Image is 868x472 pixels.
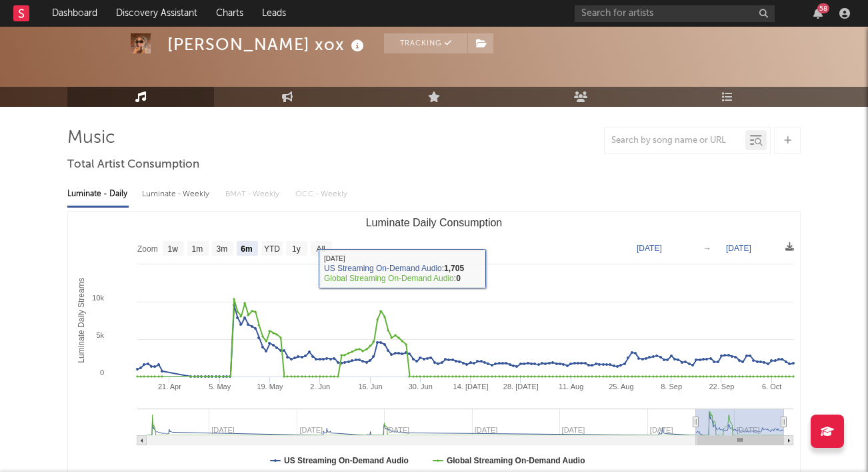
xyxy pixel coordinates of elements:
[217,244,228,254] text: 3m
[661,383,682,391] text: 8. Sep
[284,456,409,465] text: US Streaming On-Demand Audio
[609,383,633,391] text: 25. Aug
[168,244,179,254] text: 1w
[366,217,503,228] text: Luminate Daily Consumption
[257,383,283,391] text: 19. May
[310,383,330,391] text: 2. Jun
[503,383,539,391] text: 28. [DATE]
[703,244,711,253] text: →
[316,244,325,254] text: All
[559,383,583,391] text: 11. Aug
[384,33,467,53] button: Tracking
[100,369,104,377] text: 0
[409,383,433,391] text: 30. Jun
[605,136,745,146] input: Search by song name or URL
[817,3,829,13] div: 58
[358,383,382,391] text: 16. Jun
[167,33,367,55] div: [PERSON_NAME] xox
[192,244,203,254] text: 1m
[96,331,104,339] text: 5k
[575,5,775,22] input: Search for artists
[292,244,301,254] text: 1y
[67,157,199,173] span: Total Artist Consumption
[137,244,158,254] text: Zoom
[447,456,585,465] text: Global Streaming On-Demand Audio
[709,383,734,391] text: 22. Sep
[77,278,86,363] text: Luminate Daily Streams
[142,183,212,206] div: Luminate - Weekly
[92,294,104,302] text: 10k
[762,383,781,391] text: 6. Oct
[209,383,231,391] text: 5. May
[67,183,129,206] div: Luminate - Daily
[264,244,280,254] text: YTD
[241,244,252,254] text: 6m
[158,383,181,391] text: 21. Apr
[453,383,489,391] text: 14. [DATE]
[637,244,662,253] text: [DATE]
[813,8,823,19] button: 58
[726,244,751,253] text: [DATE]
